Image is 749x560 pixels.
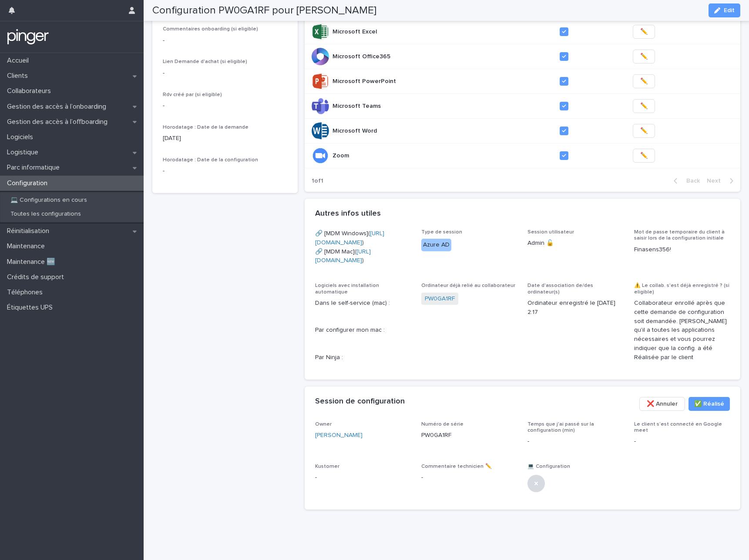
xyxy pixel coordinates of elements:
[333,27,379,36] p: Microsoft Excel
[634,245,730,254] p: Finasens356!
[3,258,62,266] p: Maintenance 🆕
[333,126,379,135] p: Microsoft Word
[640,52,648,61] span: ✏️
[315,229,411,265] p: 🔗 [MDM Windows]( ) 🔗 [MDM Mac]( )
[315,473,411,482] p: -
[527,437,623,446] p: -
[163,36,287,45] p: -
[315,422,332,427] span: Owner
[152,4,376,17] h2: Configuration PW0GA1RF pour [PERSON_NAME]
[3,197,94,204] p: 💻 Configurations en cours
[681,178,700,184] span: Back
[3,242,52,250] p: Maintenance
[709,3,740,17] button: Edit
[3,57,36,65] p: Accueil
[305,44,740,69] tr: Microsoft Office365Microsoft Office365 ✏️
[640,127,648,135] span: ✏️
[305,94,740,119] tr: Microsoft TeamsMicrosoft Teams ✏️
[421,230,462,235] span: Type de session
[694,400,724,408] span: ✅​ Réalisé
[333,76,398,85] p: Microsoft PowerPoint
[634,299,730,362] p: Collaborateur enrollé après que cette demande de configuration soit demandée. [PERSON_NAME] qu'il...
[163,134,287,143] p: [DATE]
[633,149,655,163] button: ✏️
[634,437,730,446] p: -
[333,101,383,110] p: Microsoft Teams
[527,283,593,294] span: Date d'association de/des ordinateur(s)
[421,464,492,469] span: Commentaire technicien ✏️
[305,119,740,143] tr: Microsoft WordMicrosoft Word ✏️
[633,50,655,63] button: ✏️
[3,163,67,172] p: Parc informatique
[527,239,623,248] p: Admin 🔓
[633,99,655,113] button: ✏️
[703,177,740,185] button: Next
[315,397,405,407] h2: Session de configuration
[3,288,50,297] p: Téléphones
[707,178,726,184] span: Next
[633,25,655,39] button: ✏️
[640,102,648,110] span: ✏️
[3,179,54,187] p: Configuration
[163,157,258,163] span: Horodatage : Date de la configuration
[305,170,330,192] p: 1 of 1
[163,59,247,64] span: Lien Demande d'achat (si eligible)
[634,230,725,241] span: Mot de passe temporaire du client à saisir lors de la configuration initiale
[3,72,35,80] p: Clients
[163,92,222,97] span: Rdv créé par (si eligible)
[421,283,515,288] span: Ordinateur déjà relié au collaborateur
[333,150,351,160] p: Zoom
[3,210,88,218] p: Toutes les configurations
[639,397,685,411] button: ❌ Annuler
[527,230,574,235] span: Session utilisateur
[647,400,678,408] span: ❌ Annuler
[3,227,56,235] p: Réinitialisation
[421,422,464,427] span: Numéro de série
[3,273,71,281] p: Crédits de support
[634,283,729,294] span: ⚠️ Le collab. s'est déjà enregistré ? (si eligible)
[305,69,740,94] tr: Microsoft PowerPointMicrosoft PowerPoint ✏️
[527,299,623,317] p: Ordinateur enregistré le [DATE] 2:17
[315,230,384,246] a: [URL][DOMAIN_NAME]
[421,473,517,482] p: -
[315,283,379,294] span: Logiciels avec installation automatique
[3,118,114,126] p: Gestion des accès à l’offboarding
[640,151,648,160] span: ✏️
[163,125,249,130] span: Horodatage : Date de la demande
[163,69,287,78] p: -
[527,464,570,469] span: 💻 Configuration
[421,239,451,251] div: Azure AD
[163,167,287,176] p: -
[315,209,381,219] h2: Autres infos utiles
[305,20,740,44] tr: Microsoft ExcelMicrosoft Excel ✏️
[163,27,258,32] span: Commentaires onboarding (si eligible)
[3,103,113,111] p: Gestion des accès à l’onboarding
[689,397,730,411] button: ✅​ Réalisé
[315,299,411,362] p: Dans le self-service (mac) : Par configurer mon mac : Par Ninja :
[3,148,45,157] p: Logistique
[315,464,339,469] span: Kustomer
[633,74,655,88] button: ✏️
[3,303,60,312] p: Étiquettes UPS
[305,143,740,168] tr: ZoomZoom ✏️
[333,51,392,60] p: Microsoft Office365
[527,422,594,433] span: Temps que j'ai passé sur la configuration (min)
[634,422,722,433] span: Le client s’est connecté en Google meet
[3,133,40,141] p: Logiciels
[640,77,648,86] span: ✏️
[163,101,287,110] p: -
[667,177,703,185] button: Back
[633,124,655,138] button: ✏️
[421,431,451,440] p: PW0GA1RF
[7,28,49,46] img: mTgBEunGTSyRkCgitkcU
[315,431,363,440] a: [PERSON_NAME]
[3,87,58,95] p: Collaborateurs
[724,7,735,13] span: Edit
[640,27,648,36] span: ✏️
[425,294,455,303] a: PW0GA1RF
